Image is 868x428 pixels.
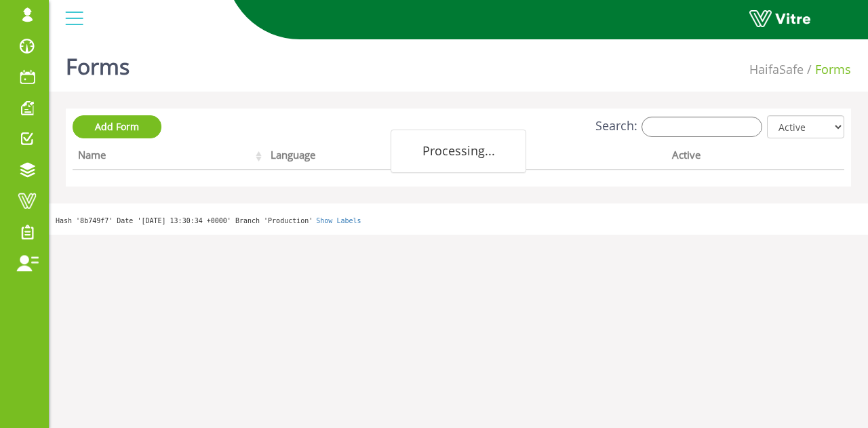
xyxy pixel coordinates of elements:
th: Name [73,144,265,170]
h1: Forms [66,34,130,92]
span: 151 [749,61,804,77]
span: Add Form [95,120,139,133]
th: Language [265,144,467,170]
input: Search: [642,117,762,137]
div: Processing... [391,130,526,173]
li: Forms [804,61,851,79]
th: Active [667,144,806,170]
th: Company [467,144,667,170]
a: Show Labels [316,217,361,225]
a: Add Form [73,115,161,138]
span: Hash '8b749f7' Date '[DATE] 13:30:34 +0000' Branch 'Production' [56,217,313,225]
label: Search: [595,117,762,137]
